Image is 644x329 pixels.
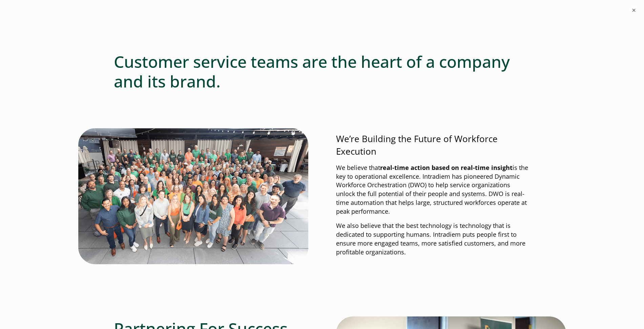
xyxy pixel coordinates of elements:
[336,133,531,158] p: We’re Building the Future of Workforce Execution
[336,163,531,216] p: We believe that is the key to operational excellence. Intradiem has pioneered Dynamic Workforce O...
[336,221,531,257] p: We also believe that the best technology is technology that is dedicated to supporting humans. In...
[380,163,513,172] strong: real-time action based on real-time insight
[630,7,637,14] button: ×
[114,52,531,91] h2: Customer service teams are the heart of a company and its brand.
